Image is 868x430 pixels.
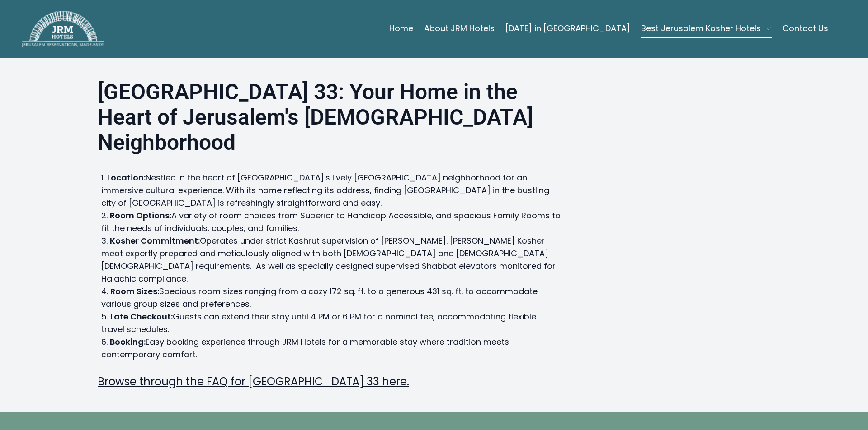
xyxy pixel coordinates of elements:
[101,310,561,336] li: Guests can extend their stay until 4 PM or 6 PM for a nominal fee, accommodating flexible travel ...
[783,19,828,37] a: Contact Us
[424,19,495,37] a: About JRM Hotels
[101,336,561,361] li: Easy booking experience through JRM Hotels for a memorable stay where tradition meets contemporar...
[101,171,561,209] li: Nestled in the heart of [GEOGRAPHIC_DATA]'s lively [GEOGRAPHIC_DATA] neighborhood for an immersiv...
[101,209,561,235] li: A variety of room choices from Superior to Handicap Accessible, and spacious Family Rooms to fit ...
[110,336,146,347] strong: Booking:
[389,19,413,37] a: Home
[22,11,104,47] img: JRM Hotels
[505,19,630,37] a: [DATE] in [GEOGRAPHIC_DATA]
[110,210,171,221] strong: Room Options:
[107,172,146,183] strong: Location:
[110,286,159,297] strong: Room Sizes:
[641,22,761,35] span: Best Jerusalem Kosher Hotels
[98,79,533,155] strong: [GEOGRAPHIC_DATA] 33: Your Home in the Heart of Jerusalem's [DEMOGRAPHIC_DATA] Neighborhood
[101,235,561,285] li: Operates under strict Kashrut supervision of [PERSON_NAME]. [PERSON_NAME] Kosher meat expertly pr...
[110,311,173,322] strong: Late Checkout:
[641,19,772,37] button: Best Jerusalem Kosher Hotels
[101,285,561,310] li: Specious room sizes ranging from a cozy 172 sq. ft. to a generous 431 sq. ft. to accommodate vari...
[98,374,409,389] a: Browse through the FAQ for [GEOGRAPHIC_DATA] 33 here.
[110,235,200,246] strong: Kosher Commitment:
